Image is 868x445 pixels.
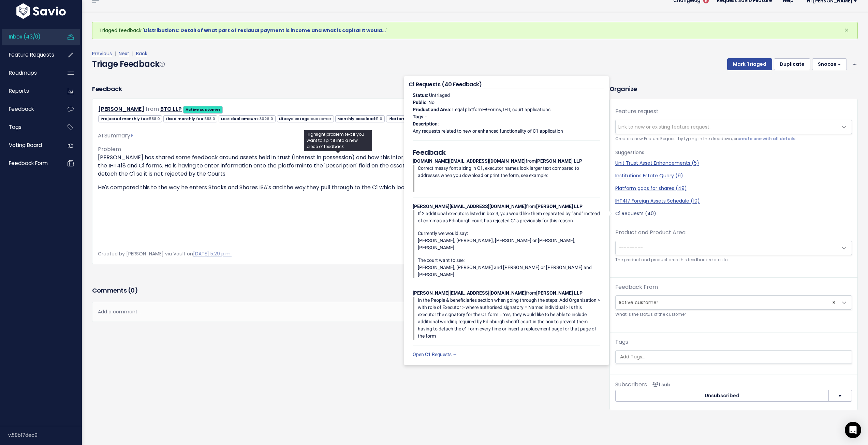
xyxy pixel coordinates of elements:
a: Feedback form [2,155,57,171]
a: create one with all details [737,136,795,142]
a: [PERSON_NAME] [98,105,144,113]
p: In the People & beneficiaries section when going through the steps: Add Organisation > with role ... [418,297,600,340]
span: AI Summary [98,132,133,139]
button: Mark Triaged [727,58,772,71]
div: Highlight problem text if you want to split it into a new piece of feedback [304,130,372,151]
span: Link to new or existing feature request... [618,123,712,130]
span: 3026.0 [259,116,273,121]
span: Fixed monthly fee: [163,115,217,122]
span: Lifecyclestage: [277,115,334,122]
p: Suggestions [615,148,852,157]
span: --------- [618,244,643,251]
a: Institutions Estate Query (9) [615,172,852,179]
span: Active customer [616,296,838,309]
span: Subscribers [615,381,647,388]
span: Tags [9,123,21,131]
button: Unsubscribed [615,390,829,402]
div: : Untriaged : No : Legal platform Forms, IHT, court applications : - : from from from [409,89,604,361]
span: 588.0 [204,116,215,121]
strong: Tags [413,114,423,119]
a: Inbox (43/0) [2,29,57,45]
strong: Active customer [186,107,221,112]
small: What is the status of the customer [615,311,852,318]
a: [DATE] 5:29 p.m. [193,250,232,257]
img: logo-white.9d6f32f41409.svg [15,3,68,19]
span: Reports [9,87,29,94]
strong: Public [413,100,426,105]
button: Close [837,22,856,39]
span: 0 [131,286,135,295]
span: Monthly caseload: [335,115,385,122]
a: Previous [92,50,112,57]
span: Feedback [9,105,34,113]
span: Inbox (43/0) [9,33,41,40]
p: He's compared this to the way he enters Stocks and Shares ISA's and the way they pull through to ... [98,183,582,192]
div: Open Intercom Messenger [845,422,861,438]
span: Active customer [615,295,852,310]
span: from [146,105,159,113]
label: Tags [615,338,628,346]
p: If 2 additional executors listed in box 3, you would like them separated by “and” instead of comm... [418,210,600,224]
a: Back [136,50,147,57]
a: Distributions: Detail of what part of residual payment is income and what is capital It would… [144,27,386,34]
a: Roadmaps [2,65,57,81]
span: Voting Board [9,142,42,149]
span: × [844,25,849,36]
strong: [PERSON_NAME][EMAIL_ADDRESS][DOMAIN_NAME] [413,204,526,209]
strong: Product and Area [413,107,450,112]
a: BTO LLP [160,105,182,113]
span: customer [311,116,332,121]
span: | [131,50,135,57]
label: Feedback From [615,283,658,291]
button: Snooze [812,58,847,71]
h3: Comments ( ) [92,286,588,295]
span: Created by [PERSON_NAME] via Vault on [98,250,232,257]
strong: [PERSON_NAME] LLP [536,204,583,209]
span: Feedback form [9,160,48,167]
span: | [113,50,117,57]
strong: [PERSON_NAME][EMAIL_ADDRESS][DOMAIN_NAME] [413,290,526,296]
a: Tags [2,119,57,135]
span: Last deal amount: [219,115,275,122]
p: Correct messy font sizing in C1, executor names look larger text compared to addresses when you d... [418,165,600,179]
span: Platform usage status: [386,115,468,122]
span: 11.0 [376,116,382,121]
a: Next [119,50,129,57]
span: <p><strong>Subscribers</strong><br><br> - Jake Warriner<br> </p> [650,381,671,388]
span: Feature Requests [9,51,54,58]
small: Create a new Feature Request by typing in the dropdown, or . [615,135,852,143]
span: Roadmaps [9,69,37,76]
strong: Description [413,121,438,127]
h5: Feedback [413,147,600,158]
span: × [832,296,835,309]
p: Any requests related to new or enhanced functionality of C1 application [413,128,600,135]
h4: C1 Requests (40 Feedback) [409,80,604,89]
h3: Organize [609,84,858,93]
p: [PERSON_NAME] has shared some feedback around assets held in trust (Interest in possession) and h... [98,153,582,178]
small: The product and product area this feedback relates to [615,256,852,264]
label: Product and Product Area [615,228,686,237]
label: Feature request [615,107,659,116]
div: v.58b17dec9 [8,426,82,444]
span: Projected monthly fee: [98,115,162,122]
a: Feature Requests [2,47,57,63]
a: IHT417 Foreign Assets Schedule (10) [615,197,852,205]
h3: Feedback [92,84,122,93]
span: Problem [98,145,121,153]
div: Add a comment... [92,302,588,322]
a: Platform gaps for shares (49) [615,185,852,192]
p: The court want to see: [PERSON_NAME], [PERSON_NAME] and [PERSON_NAME] or [PERSON_NAME] and [PERSO... [418,257,600,278]
a: Feedback [2,101,57,117]
strong: Status [413,92,427,98]
strong: [PERSON_NAME] LLP [536,290,583,296]
a: Voting Board [2,137,57,153]
input: Add Tags... [617,353,852,360]
a: Reports [2,83,57,99]
div: Triaged feedback ' ' [92,22,858,39]
a: Open C1 Requests → [413,352,457,357]
strong: [PERSON_NAME] LLP [536,158,582,164]
a: C1 Requests (40) [615,210,852,217]
button: Duplicate [774,58,810,71]
a: Unit Trust Asset Enhancements (5) [615,160,852,167]
span: 588.0 [149,116,160,121]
